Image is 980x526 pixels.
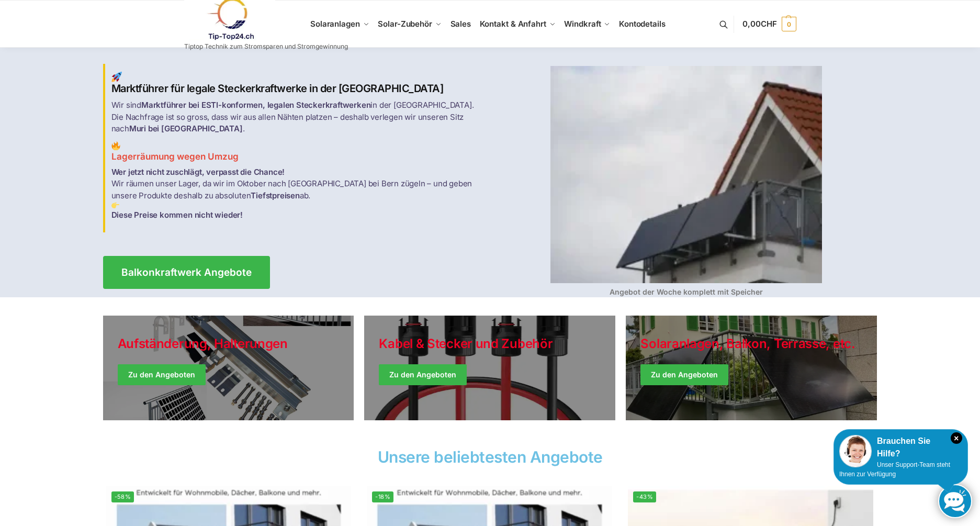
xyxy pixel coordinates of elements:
[374,1,446,48] a: Solar-Zubehör
[610,287,763,296] strong: Angebot der Woche komplett mit Speicher
[184,43,348,50] p: Tiptop Technik zum Stromsparen und Stromgewinnung
[251,191,299,200] strong: Tiefstpreisen
[364,316,615,420] a: Holiday Style
[446,1,475,48] a: Sales
[111,72,122,82] img: Balkon-Terrassen-Kraftwerke 1
[615,1,670,48] a: Kontodetails
[111,141,120,150] img: Balkon-Terrassen-Kraftwerke 2
[111,72,484,95] h2: Marktführer für legale Steckerkraftwerke in der [GEOGRAPHIC_DATA]
[103,449,877,465] h2: Unsere beliebtesten Angebote
[129,124,243,133] strong: Muri bei [GEOGRAPHIC_DATA]
[742,19,776,29] span: 0,00
[550,66,822,283] img: Balkon-Terrassen-Kraftwerke 4
[310,19,360,29] span: Solaranlagen
[111,166,484,221] p: Wir räumen unser Lager, da wir im Oktober nach [GEOGRAPHIC_DATA] bei Bern zügeln – und geben unse...
[111,141,484,163] h3: Lagerräumung wegen Umzug
[839,435,872,467] img: Customer service
[103,316,354,420] a: Holiday Style
[951,432,962,444] i: Schließen
[480,19,546,29] span: Kontakt & Anfahrt
[782,17,796,31] span: 0
[619,19,666,29] span: Kontodetails
[839,435,962,460] div: Brauchen Sie Hilfe?
[450,19,471,29] span: Sales
[560,1,615,48] a: Windkraft
[111,99,484,135] p: Wir sind in der [GEOGRAPHIC_DATA]. Die Nachfrage ist so gross, dass wir aus allen Nähten platzen ...
[378,19,432,29] span: Solar-Zubehör
[626,316,877,420] a: Winter Jackets
[564,19,601,29] span: Windkraft
[111,202,119,209] img: Balkon-Terrassen-Kraftwerke 3
[475,1,560,48] a: Kontakt & Anfahrt
[742,8,796,40] a: 0,00CHF 0
[839,461,950,478] span: Unser Support-Team steht Ihnen zur Verfügung
[111,167,285,177] strong: Wer jetzt nicht zuschlägt, verpasst die Chance!
[141,100,370,110] strong: Marktführer bei ESTI-konformen, legalen Steckerkraftwerken
[121,267,252,277] span: Balkonkraftwerk Angebote
[761,19,777,29] span: CHF
[103,256,270,289] a: Balkonkraftwerk Angebote
[111,210,243,220] strong: Diese Preise kommen nicht wieder!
